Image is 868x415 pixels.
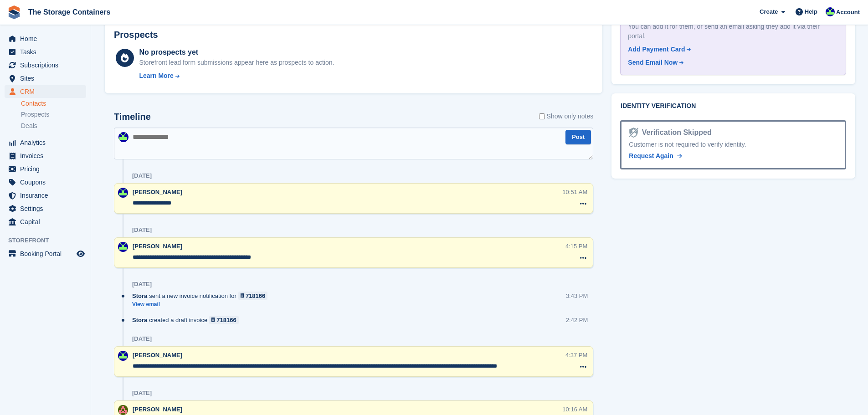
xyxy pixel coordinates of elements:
[566,316,588,324] div: 2:42 PM
[5,85,86,98] a: menu
[132,316,243,324] div: created a draft invoice
[132,172,152,179] div: [DATE]
[132,389,152,397] div: [DATE]
[628,45,835,54] a: Add Payment Card
[133,352,182,359] span: [PERSON_NAME]
[539,112,545,121] input: Show only notes
[139,71,334,81] a: Learn More
[5,59,86,72] a: menu
[562,188,587,196] div: 10:51 AM
[629,128,638,138] img: Identity Verification Ready
[132,301,272,308] a: View email
[20,85,75,98] span: CRM
[132,316,147,324] span: Stora
[628,45,685,54] div: Add Payment Card
[20,59,75,72] span: Subscriptions
[132,292,147,300] span: Stora
[132,335,152,343] div: [DATE]
[629,152,673,159] span: Request Again
[139,71,173,81] div: Learn More
[629,151,682,161] a: Request Again
[5,163,86,175] a: menu
[133,243,182,250] span: [PERSON_NAME]
[20,202,75,215] span: Settings
[20,163,75,175] span: Pricing
[5,247,86,260] a: menu
[114,30,158,40] h2: Prospects
[20,215,75,228] span: Capital
[621,102,846,110] h2: Identity verification
[5,202,86,215] a: menu
[21,122,37,130] span: Deals
[20,149,75,162] span: Invoices
[21,99,86,108] a: Contacts
[760,7,778,16] span: Create
[5,46,86,58] a: menu
[114,112,151,122] h2: Timeline
[20,46,75,58] span: Tasks
[5,72,86,85] a: menu
[118,188,128,198] img: Stacy Williams
[209,316,239,324] a: 718166
[5,136,86,149] a: menu
[628,58,678,67] div: Send Email Now
[5,32,86,45] a: menu
[628,22,838,41] div: You can add it for them, or send an email asking they add it via their portal.
[20,189,75,202] span: Insurance
[8,236,91,245] span: Storefront
[565,242,587,251] div: 4:15 PM
[565,351,587,359] div: 4:37 PM
[21,110,49,119] span: Prospects
[246,292,265,300] div: 718166
[638,127,712,138] div: Verification Skipped
[133,189,182,195] span: [PERSON_NAME]
[562,405,587,414] div: 10:16 AM
[139,47,334,58] div: No prospects yet
[5,176,86,189] a: menu
[7,5,21,19] img: stora-icon-8386f47178a22dfd0bd8f6a31ec36ba5ce8667c1dd55bd0f319d3a0aa187defe.svg
[566,292,588,300] div: 3:43 PM
[805,7,817,16] span: Help
[216,316,236,324] div: 718166
[238,292,268,300] a: 718166
[75,248,86,259] a: Preview store
[565,130,591,145] button: Post
[118,132,128,142] img: Stacy Williams
[139,58,334,67] div: Storefront lead form submissions appear here as prospects to action.
[629,140,837,149] div: Customer is not required to verify identity.
[21,110,86,119] a: Prospects
[5,215,86,228] a: menu
[132,292,272,300] div: sent a new invoice notification for
[118,351,128,361] img: Stacy Williams
[20,136,75,149] span: Analytics
[132,281,152,288] div: [DATE]
[21,121,86,131] a: Deals
[836,8,860,17] span: Account
[20,247,75,260] span: Booking Portal
[132,226,152,234] div: [DATE]
[539,112,594,121] label: Show only notes
[133,406,182,413] span: [PERSON_NAME]
[118,405,128,415] img: Kirsty Simpson
[118,242,128,252] img: Stacy Williams
[20,176,75,189] span: Coupons
[5,149,86,162] a: menu
[20,32,75,45] span: Home
[25,5,114,20] a: The Storage Containers
[5,189,86,202] a: menu
[826,7,835,16] img: Stacy Williams
[20,72,75,85] span: Sites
